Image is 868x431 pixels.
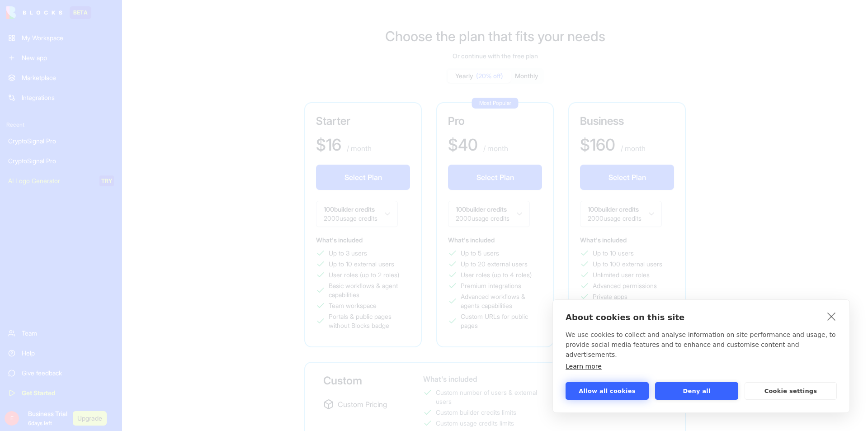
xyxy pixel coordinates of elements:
[566,313,684,322] strong: About cookies on this site
[745,382,837,400] button: Cookie settings
[655,382,738,400] button: Deny all
[825,309,839,323] a: close
[566,382,649,400] button: Allow all cookies
[566,363,602,370] a: Learn more
[566,330,837,360] p: We use cookies to collect and analyse information on site performance and usage, to provide socia...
